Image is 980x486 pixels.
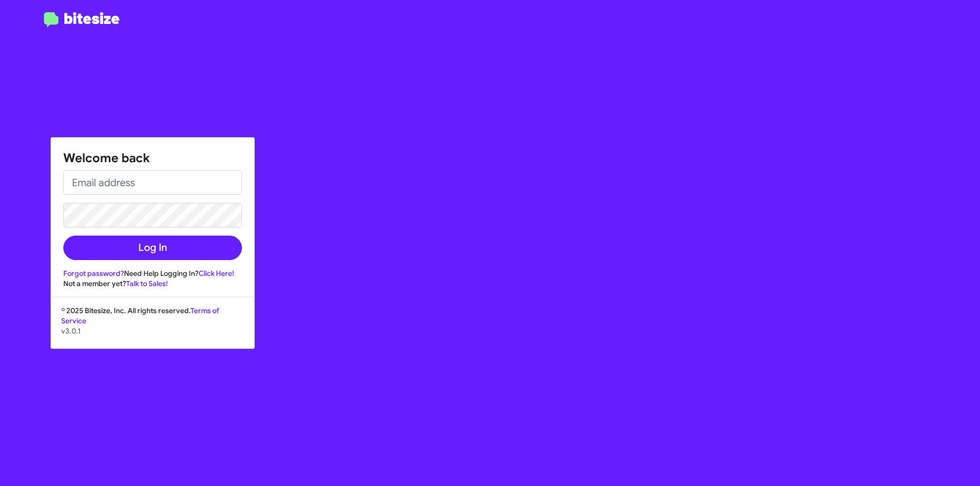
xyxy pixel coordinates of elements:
div: © 2025 Bitesize, Inc. All rights reserved. [51,305,254,348]
input: Email address [63,170,242,195]
p: v3.0.1 [61,326,244,336]
button: Log In [63,236,242,260]
div: Not a member yet? [63,278,242,289]
a: Click Here! [199,269,234,278]
div: Need Help Logging In? [63,268,242,278]
h1: Welcome back [63,150,242,166]
a: Forgot password? [63,269,124,278]
a: Talk to Sales! [126,279,168,288]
